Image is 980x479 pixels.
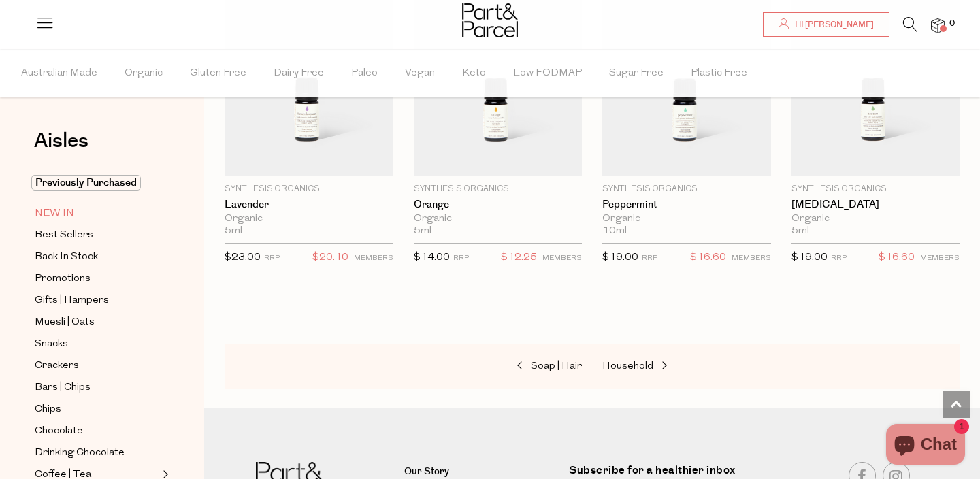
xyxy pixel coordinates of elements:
a: NEW IN [35,205,159,222]
span: Chips [35,401,61,418]
span: Dairy Free [274,50,324,97]
span: Hi [PERSON_NAME] [791,19,874,31]
span: NEW IN [35,205,74,222]
img: Part&Parcel [462,3,518,37]
a: Gifts | Hampers [35,292,159,309]
a: Aisles [34,131,88,165]
div: Organic [791,213,960,225]
span: Previously Purchased [31,175,141,191]
a: Lavender [225,199,393,211]
a: Back In Stock [35,248,159,265]
span: Back In Stock [35,249,98,265]
span: Plastic Free [691,50,747,97]
span: Aisles [34,126,88,156]
span: Promotions [35,271,91,287]
a: Promotions [35,270,159,287]
small: MEMBERS [542,254,582,262]
span: 5ml [791,225,809,237]
span: 10ml [602,225,627,237]
a: 0 [931,18,945,33]
span: $14.00 [414,252,450,263]
p: Synthesis Organics [602,183,771,195]
span: $20.10 [312,249,348,267]
span: 0 [946,18,958,30]
div: Organic [414,213,583,225]
small: MEMBERS [920,254,960,262]
a: Hi [PERSON_NAME] [763,12,889,37]
span: Sugar Free [609,50,664,97]
span: Gifts | Hampers [35,293,109,309]
a: Snacks [35,335,159,352]
a: Drinking Chocolate [35,444,159,461]
small: RRP [831,254,847,262]
small: RRP [264,254,280,262]
span: $16.60 [690,249,726,267]
span: Bars | Chips [35,380,91,396]
p: Synthesis Organics [225,183,393,195]
small: MEMBERS [732,254,771,262]
span: Crackers [35,358,79,374]
a: Muesli | Oats [35,314,159,331]
span: Paleo [351,50,378,97]
span: Soap | Hair [531,361,582,371]
span: $19.00 [791,252,828,263]
div: Organic [602,213,771,225]
p: Synthesis Organics [791,183,960,195]
div: Organic [225,213,393,225]
span: $16.60 [879,249,915,267]
span: 5ml [225,225,242,237]
a: Chocolate [35,423,159,440]
a: Bars | Chips [35,379,159,396]
a: Orange [414,199,583,211]
small: RRP [453,254,469,262]
inbox-online-store-chat: Shopify online store chat [882,424,969,468]
span: Chocolate [35,423,83,440]
span: Drinking Chocolate [35,445,125,461]
a: Chips [35,401,159,418]
span: Snacks [35,336,68,352]
small: MEMBERS [354,254,393,262]
span: $23.00 [225,252,261,263]
span: $12.25 [501,249,537,267]
span: 5ml [414,225,431,237]
span: Household [602,361,653,371]
span: $19.00 [602,252,638,263]
span: Keto [462,50,486,97]
span: Muesli | Oats [35,314,95,331]
span: Organic [125,50,163,97]
span: Low FODMAP [513,50,582,97]
a: [MEDICAL_DATA] [791,199,960,211]
span: Vegan [405,50,435,97]
a: Household [602,358,738,376]
span: Gluten Free [190,50,246,97]
span: Australian Made [21,50,97,97]
small: RRP [642,254,657,262]
span: Best Sellers [35,227,93,244]
a: Peppermint [602,199,771,211]
a: Soap | Hair [446,358,582,376]
a: Crackers [35,357,159,374]
a: Previously Purchased [35,175,159,191]
a: Best Sellers [35,227,159,244]
p: Synthesis Organics [414,183,583,195]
